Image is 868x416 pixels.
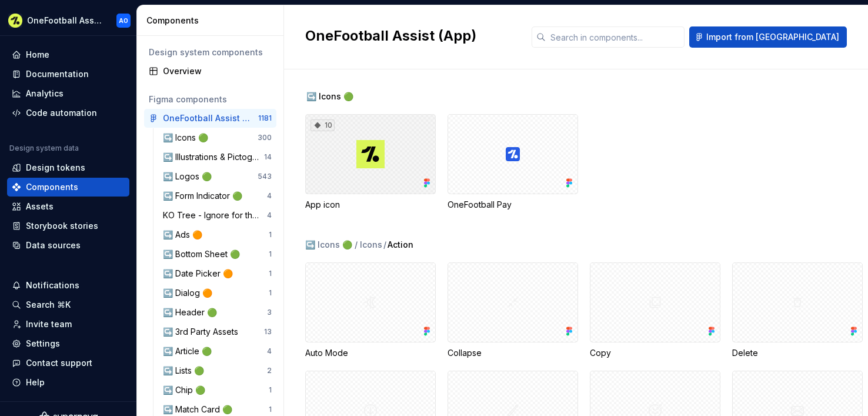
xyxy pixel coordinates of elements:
[158,148,276,167] a: ↪️ Illustrations & Pictograms 🟢14
[7,354,129,372] button: Contact support
[269,405,272,414] div: 1
[7,236,129,255] a: Data sources
[267,308,272,317] div: 3
[158,264,276,283] a: ↪️ Date Picker 🟠1
[144,109,276,128] a: OneFootball Assist (App)1181
[267,191,272,201] div: 4
[7,104,129,122] a: Code automation
[7,334,129,353] a: Settings
[7,295,129,314] button: Search ⌘K
[26,68,89,80] div: Documentation
[163,384,210,396] div: ↪️ Chip 🟢
[158,322,276,341] a: ↪️ 3rd Party Assets13
[26,88,64,99] div: Analytics
[7,84,129,103] a: Analytics
[163,248,245,260] div: ↪️ Bottom Sheet 🟢
[269,249,272,259] div: 1
[306,91,353,102] span: ↪️ Icons 🟢
[267,347,272,356] div: 4
[7,178,129,197] a: Components
[26,279,79,291] div: Notifications
[590,347,720,359] div: Copy
[7,65,129,84] a: Documentation
[26,49,49,61] div: Home
[158,303,276,322] a: ↪️ Header 🟢3
[269,288,272,298] div: 1
[163,365,209,377] div: ↪️ Lists 🟢
[26,299,71,311] div: Search ⌘K
[26,239,81,251] div: Data sources
[158,225,276,244] a: ↪️ Ads 🟠1
[8,14,22,28] img: 5b3d255f-93b1-499e-8f2d-e7a8db574ed5.png
[158,284,276,302] a: ↪️ Dialog 🟠1
[264,152,272,162] div: 14
[305,199,436,211] div: App icon
[146,15,279,26] div: Components
[9,144,79,153] div: Design system data
[27,15,102,26] div: OneFootball Assist
[26,318,72,330] div: Invite team
[158,245,276,264] a: ↪️ Bottom Sheet 🟢1
[258,133,272,142] div: 300
[158,381,276,400] a: ↪️ Chip 🟢1
[590,262,720,359] div: Copy
[258,172,272,181] div: 543
[163,132,213,144] div: ↪️ Icons 🟢
[2,8,134,33] button: OneFootball AssistAO
[163,326,243,338] div: ↪️ 3rd Party Assets
[158,361,276,380] a: ↪️ Lists 🟢2
[448,262,578,359] div: Collapse
[163,229,207,241] div: ↪️ Ads 🟠
[163,345,216,357] div: ↪️ Article 🟢
[26,357,92,369] div: Contact support
[305,26,518,45] h2: OneFootball Assist (App)
[706,31,839,43] span: Import from [GEOGRAPHIC_DATA]
[26,377,45,388] div: Help
[305,114,436,211] div: 10App icon
[383,239,386,251] span: /
[269,230,272,239] div: 1
[163,268,238,279] div: ↪️ Date Picker 🟠
[7,373,129,392] button: Help
[149,94,272,105] div: Figma components
[448,114,578,211] div: OneFootball Pay
[149,46,272,58] div: Design system components
[163,190,247,202] div: ↪️ Form Indicator 🟢
[258,114,272,123] div: 1181
[26,201,54,212] div: Assets
[448,347,578,359] div: Collapse
[26,220,98,232] div: Storybook stories
[163,112,251,124] div: OneFootball Assist (App)
[388,239,413,251] span: Action
[26,162,85,174] div: Design tokens
[163,171,216,182] div: ↪️ Logos 🟢
[26,107,97,119] div: Code automation
[163,287,217,299] div: ↪️ Dialog 🟠
[267,366,272,375] div: 2
[7,315,129,334] a: Invite team
[305,239,382,251] div: ↪️ Icons 🟢 / Icons
[158,167,276,186] a: ↪️ Logos 🟢543
[269,269,272,278] div: 1
[163,65,272,77] div: Overview
[305,262,436,359] div: Auto Mode
[158,342,276,361] a: ↪️ Article 🟢4
[546,26,685,48] input: Search in components...
[7,158,129,177] a: Design tokens
[305,347,436,359] div: Auto Mode
[163,209,267,221] div: KO Tree - Ignore for the moment!
[7,217,129,235] a: Storybook stories
[603,179,868,416] iframe: User feedback survey
[163,404,237,415] div: ↪️ Match Card 🟢
[158,187,276,205] a: ↪️ Form Indicator 🟢4
[7,276,129,295] button: Notifications
[163,307,222,318] div: ↪️ Header 🟢
[163,151,264,163] div: ↪️ Illustrations & Pictograms 🟢
[26,338,60,350] div: Settings
[144,62,276,81] a: Overview
[264,327,272,337] div: 13
[311,119,335,131] div: 10
[7,197,129,216] a: Assets
[26,181,78,193] div: Components
[269,385,272,395] div: 1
